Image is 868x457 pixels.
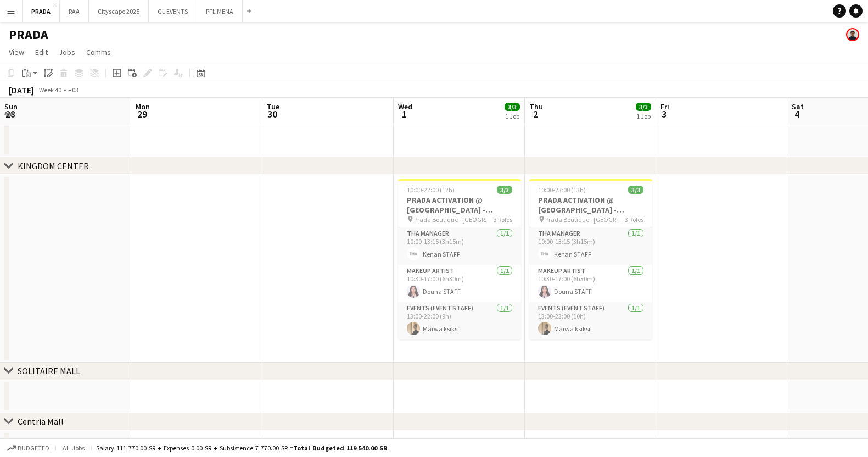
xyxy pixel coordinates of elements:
span: Budgeted [18,444,49,452]
h3: PRADA ACTIVATION @ [GEOGRAPHIC_DATA] - [GEOGRAPHIC_DATA] [398,195,521,215]
span: View [9,47,24,57]
a: Jobs [54,45,80,59]
span: Sun [4,102,18,112]
span: 1 [396,108,412,120]
span: 3/3 [497,186,512,194]
app-card-role: THA Manager1/110:00-13:15 (3h15m)Kenan STAFF [529,227,652,265]
span: Week 40 [36,86,64,94]
app-card-role: Makeup Artist1/110:30-17:00 (6h30m)Douna STAFF [398,265,521,302]
span: Jobs [59,47,75,57]
span: Comms [86,47,111,57]
div: 1 Job [505,112,519,120]
span: 3 Roles [625,215,643,224]
span: All jobs [60,444,87,452]
span: 30 [265,108,279,120]
button: PRADA [23,1,60,22]
div: SOLITAIRE MALL [18,365,80,376]
span: Prada Boutique - [GEOGRAPHIC_DATA] - [GEOGRAPHIC_DATA] [545,215,625,224]
span: Prada Boutique - [GEOGRAPHIC_DATA] - [GEOGRAPHIC_DATA] [414,215,494,224]
button: PFL MENA [197,1,243,22]
app-card-role: Events (Event Staff)1/113:00-23:00 (10h)Marwa ksiksi [529,302,652,339]
button: Budgeted [5,442,51,454]
span: Tue [267,102,279,112]
div: 1 Job [636,112,651,120]
app-job-card: 10:00-22:00 (12h)3/3PRADA ACTIVATION @ [GEOGRAPHIC_DATA] - [GEOGRAPHIC_DATA] Prada Boutique - [GE... [398,179,521,339]
span: Sat [792,102,804,112]
app-card-role: Makeup Artist1/110:30-17:00 (6h30m)Douna STAFF [529,265,652,302]
button: Cityscape 2025 [89,1,149,22]
div: Salary 111 770.00 SR + Expenses 0.00 SR + Subsistence 7 770.00 SR = [96,444,387,452]
div: [DATE] [9,85,34,96]
h1: PRADA [9,26,48,43]
span: 3 [659,108,669,120]
span: 29 [134,108,150,120]
button: RAA [60,1,89,22]
div: +03 [68,86,79,94]
a: Edit [31,45,52,59]
span: Total Budgeted 119 540.00 SR [293,444,387,452]
span: 3/3 [505,103,520,111]
span: 10:00-22:00 (12h) [407,186,455,194]
span: Edit [35,47,48,57]
span: Fri [660,102,669,112]
app-card-role: THA Manager1/110:00-13:15 (3h15m)Kenan STAFF [398,227,521,265]
div: KINGDOM CENTER [18,160,89,171]
a: Comms [82,45,115,59]
app-card-role: Events (Event Staff)1/113:00-22:00 (9h)Marwa ksiksi [398,302,521,339]
div: Centria Mall [18,416,64,427]
a: View [4,45,29,59]
app-user-avatar: Kenan Tesfaselase [846,28,859,41]
span: Wed [398,102,412,112]
span: 3/3 [636,103,651,111]
app-job-card: 10:00-23:00 (13h)3/3PRADA ACTIVATION @ [GEOGRAPHIC_DATA] - [GEOGRAPHIC_DATA] Prada Boutique - [GE... [529,179,652,339]
span: 3/3 [628,186,643,194]
span: 3 Roles [494,215,512,224]
span: Mon [136,102,150,112]
span: Thu [529,102,543,112]
button: GL EVENTS [149,1,197,22]
h3: PRADA ACTIVATION @ [GEOGRAPHIC_DATA] - [GEOGRAPHIC_DATA] [529,195,652,215]
span: 4 [790,108,804,120]
span: 28 [3,108,18,120]
span: 2 [528,108,543,120]
span: 10:00-23:00 (13h) [538,186,586,194]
